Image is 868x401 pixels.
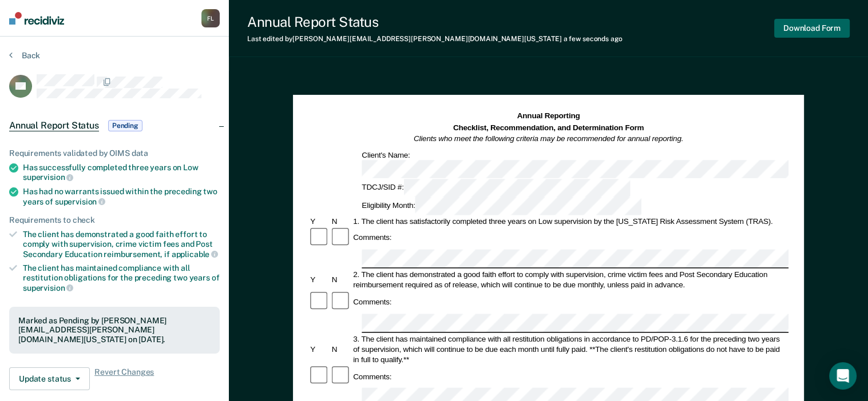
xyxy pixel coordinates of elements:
div: F L [201,9,220,27]
div: 1. The client has satisfactorily completed three years on Low supervision by the [US_STATE] Risk ... [351,215,788,226]
strong: Annual Reporting [517,111,580,120]
span: supervision [23,173,73,182]
div: Y [308,344,330,354]
div: N [330,275,351,285]
div: Y [308,215,330,226]
button: Update status [9,367,90,390]
div: The client has demonstrated a good faith effort to comply with supervision, crime victim fees and... [23,230,220,259]
span: applicable [172,250,218,259]
div: Has successfully completed three years on Low [23,163,220,182]
div: Has had no warrants issued within the preceding two years of [23,187,220,206]
div: 2. The client has demonstrated a good faith effort to comply with supervision, crime victim fees ... [351,270,788,290]
div: Comments: [351,232,393,243]
div: N [330,215,351,226]
span: supervision [55,197,105,206]
span: Pending [108,120,142,131]
div: Last edited by [PERSON_NAME][EMAIL_ADDRESS][PERSON_NAME][DOMAIN_NAME][US_STATE] [247,35,623,43]
div: Open Intercom Messenger [829,362,857,390]
div: Annual Report Status [247,14,623,30]
span: Annual Report Status [9,120,99,131]
div: Eligibility Month: [360,197,643,215]
em: Clients who meet the following criteria may be recommended for annual reporting. [414,134,683,143]
strong: Checklist, Recommendation, and Determination Form [453,123,644,131]
span: supervision [23,283,73,292]
div: 3. The client has maintained compliance with all restitution obligations in accordance to PD/POP-... [351,334,788,364]
button: Back [9,50,40,61]
button: FL [201,9,220,27]
div: N [330,344,351,354]
div: Comments: [351,296,393,307]
div: Requirements validated by OIMS data [9,149,220,158]
div: The client has maintained compliance with all restitution obligations for the preceding two years of [23,263,220,292]
div: Y [308,275,330,285]
img: Recidiviz [9,12,64,25]
span: Revert Changes [94,367,154,390]
div: Requirements to check [9,215,220,225]
button: Download Form [774,19,850,38]
span: a few seconds ago [564,35,623,43]
div: Marked as Pending by [PERSON_NAME][EMAIL_ADDRESS][PERSON_NAME][DOMAIN_NAME][US_STATE] on [DATE]. [18,316,211,344]
div: Comments: [351,371,393,382]
div: TDCJ/SID #: [360,179,632,197]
